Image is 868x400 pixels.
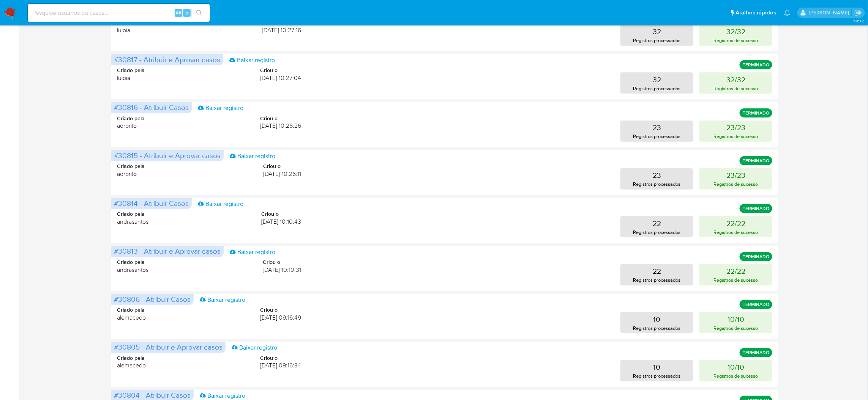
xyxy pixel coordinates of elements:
span: s [186,9,188,16]
input: Pesquise usuários ou casos... [28,8,210,18]
a: Notificações [784,9,791,16]
button: search-icon [191,8,207,18]
a: Sair [854,9,862,17]
span: Atalhos rápidos [736,9,776,17]
p: matheus.lima@mercadopago.com.br [809,9,852,16]
span: 3.161.2 [853,18,864,24]
span: Alt [175,9,181,16]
